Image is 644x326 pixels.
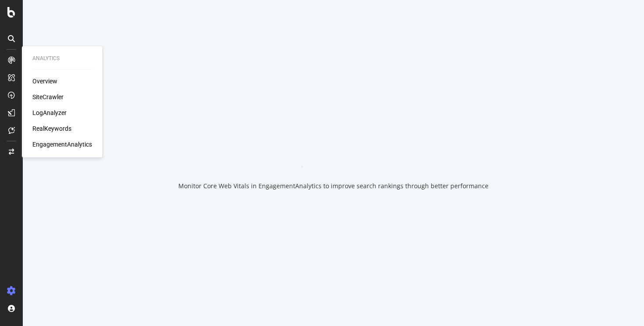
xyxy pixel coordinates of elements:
[178,182,488,190] div: Monitor Core Web Vitals in EngagementAnalytics to improve search rankings through better performance
[32,55,92,62] div: Analytics
[32,108,67,117] a: LogAnalyzer
[32,77,57,86] a: Overview
[32,93,64,101] a: SiteCrawler
[32,140,92,149] a: EngagementAnalytics
[302,136,365,168] div: animation
[32,124,71,133] a: RealKeywords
